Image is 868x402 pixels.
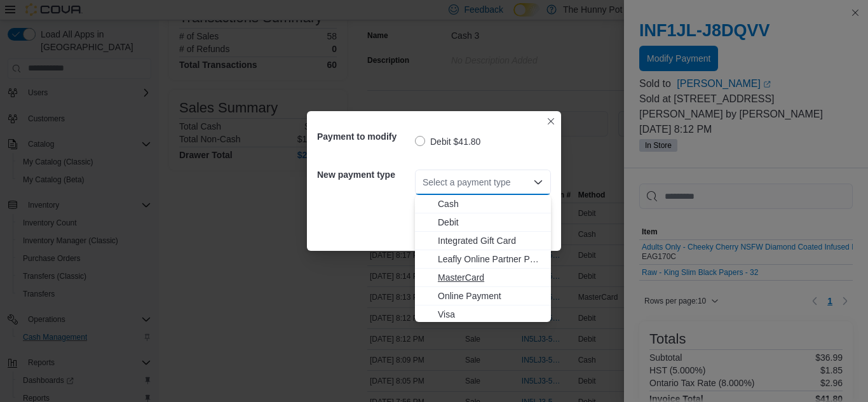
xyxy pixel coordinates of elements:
[415,250,551,269] button: Leafly Online Partner Payment
[317,162,412,187] h5: New payment type
[415,287,551,305] button: Online Payment
[415,232,551,250] button: Integrated Gift Card
[533,177,543,187] button: Close list of options
[543,114,559,129] button: Closes this modal window
[438,234,543,247] span: Integrated Gift Card
[423,175,424,190] input: Accessible screen reader label
[415,195,551,324] div: Choose from the following options
[415,134,480,149] label: Debit $41.80
[438,253,543,265] span: Leafly Online Partner Payment
[438,308,543,321] span: Visa
[438,216,543,229] span: Debit
[438,290,543,302] span: Online Payment
[415,305,551,324] button: Visa
[415,213,551,232] button: Debit
[317,124,412,149] h5: Payment to modify
[415,269,551,287] button: MasterCard
[415,195,551,213] button: Cash
[438,271,543,284] span: MasterCard
[438,198,543,210] span: Cash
